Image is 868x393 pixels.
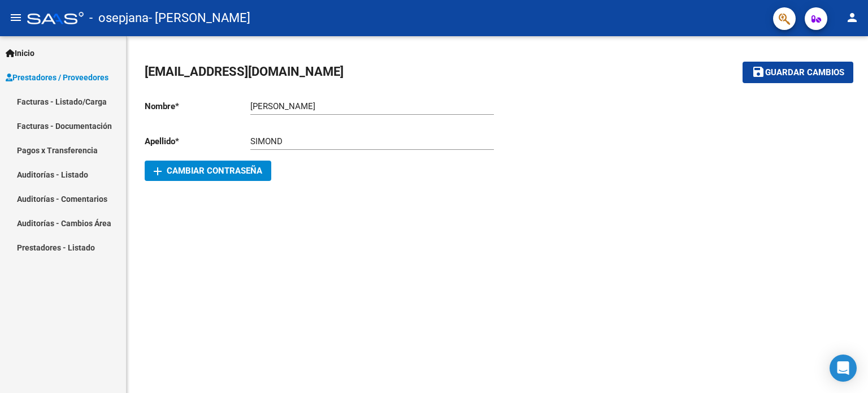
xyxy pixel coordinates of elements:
[145,64,344,79] span: [EMAIL_ADDRESS][DOMAIN_NAME]
[743,62,853,83] button: Guardar cambios
[6,47,34,59] span: Inicio
[89,6,149,31] span: - osepjana
[154,166,262,176] span: Cambiar Contraseña
[6,71,108,84] span: Prestadores / Proveedores
[9,11,23,24] mat-icon: menu
[149,6,250,31] span: - [PERSON_NAME]
[845,11,859,24] mat-icon: person
[151,165,164,178] mat-icon: add
[145,161,271,181] button: Cambiar Contraseña
[145,100,250,113] p: Nombre
[765,68,844,78] span: Guardar cambios
[830,355,857,382] div: Open Intercom Messenger
[752,65,765,79] mat-icon: save
[145,135,250,148] p: Apellido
